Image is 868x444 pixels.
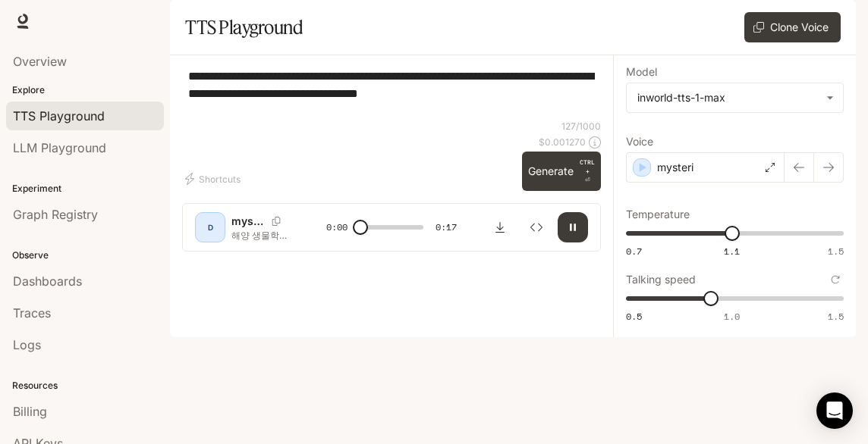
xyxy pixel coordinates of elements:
button: Clone Voice [744,12,841,42]
p: CTRL + [580,158,595,176]
p: $ 0.001270 [539,136,586,149]
p: Temperature [626,209,690,220]
p: mysteri [657,160,693,175]
p: ⏎ [580,158,595,185]
button: Reset to default [827,271,844,288]
h1: TTS Playground [185,12,303,42]
button: Download audio [485,212,515,242]
div: inworld-tts-1-max [627,83,843,112]
span: 1.5 [828,310,844,323]
p: mysteri [231,214,266,229]
p: 127 / 1000 [561,120,601,133]
button: Copy Voice ID [266,217,287,226]
span: 0:17 [436,220,457,235]
div: inworld-tts-1-max [637,90,819,105]
p: Model [626,67,657,77]
button: Shortcuts [182,167,247,191]
span: 1.5 [828,245,844,258]
span: 0.7 [626,245,642,258]
span: 0.5 [626,310,642,323]
p: Talking speed [626,274,696,285]
p: Voice [626,136,653,147]
div: D [198,215,222,239]
span: 0:00 [326,220,348,235]
span: 1.0 [724,310,740,323]
span: 1.1 [724,245,740,258]
p: 해양 생물학자 [PERSON_NAME] 박사를 포함한 세 명의 최고 전문가들이 탑승한 이 잠수정은 인류가 아직 가보지 못한 미지의 세계를 탐사하는 임무를 띠고 있었지만, 그들... [231,229,290,242]
div: Open Intercom Messenger [816,392,853,429]
button: GenerateCTRL +⏎ [522,152,601,191]
button: Inspect [521,212,552,242]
